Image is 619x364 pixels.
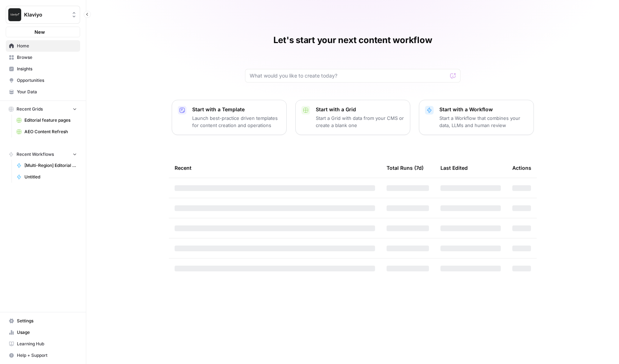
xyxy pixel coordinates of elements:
[6,149,80,160] button: Recent Workflows
[316,115,404,129] p: Start a Grid with data from your CMS or create a blank one
[439,115,528,129] p: Start a Workflow that combines your data, LLMs and human review
[17,77,77,84] span: Opportunities
[6,327,80,338] a: Usage
[17,151,54,158] span: Recent Workflows
[439,106,528,113] p: Start with a Workflow
[295,100,410,135] button: Start with a GridStart a Grid with data from your CMS or create a blank one
[316,106,404,113] p: Start with a Grid
[13,171,80,183] a: Untitled
[6,104,80,115] button: Recent Grids
[17,352,77,359] span: Help + Support
[17,318,77,324] span: Settings
[172,100,287,135] button: Start with a TemplateLaunch best-practice driven templates for content creation and operations
[6,75,80,86] a: Opportunities
[17,89,77,95] span: Your Data
[34,28,45,36] span: New
[6,338,80,350] a: Learning Hub
[387,158,424,178] div: Total Runs (7d)
[17,54,77,61] span: Browse
[13,160,80,171] a: [Multi-Region] Editorial feature page
[17,43,77,49] span: Home
[8,8,21,21] img: Klaviyo Logo
[6,27,80,37] button: New
[13,115,80,126] a: Editorial feature pages
[17,66,77,72] span: Insights
[6,52,80,63] a: Browse
[250,72,447,79] input: What would you like to create today?
[24,174,77,180] span: Untitled
[512,158,531,178] div: Actions
[419,100,534,135] button: Start with a WorkflowStart a Workflow that combines your data, LLMs and human review
[6,350,80,361] button: Help + Support
[24,129,77,135] span: AEO Content Refresh
[17,106,43,112] span: Recent Grids
[192,106,281,113] p: Start with a Template
[192,115,281,129] p: Launch best-practice driven templates for content creation and operations
[6,6,80,24] button: Workspace: Klaviyo
[17,341,77,347] span: Learning Hub
[24,11,68,18] span: Klaviyo
[440,158,468,178] div: Last Edited
[6,86,80,98] a: Your Data
[273,34,432,46] h1: Let's start your next content workflow
[17,329,77,336] span: Usage
[13,126,80,137] a: AEO Content Refresh
[175,158,375,178] div: Recent
[24,162,77,169] span: [Multi-Region] Editorial feature page
[6,315,80,327] a: Settings
[6,40,80,52] a: Home
[6,63,80,75] a: Insights
[24,117,77,123] span: Editorial feature pages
